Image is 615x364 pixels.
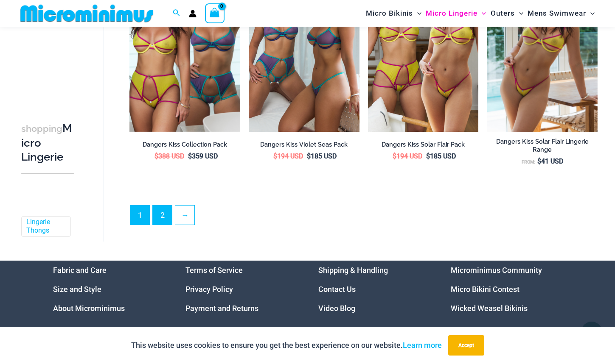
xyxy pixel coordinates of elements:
[318,261,430,318] nav: Menu
[393,152,396,160] span: $
[129,205,598,230] nav: Product Pagination
[173,8,180,19] a: Search icon link
[448,335,484,356] button: Accept
[393,152,422,160] bdi: 194 USD
[175,206,194,225] a: →
[451,261,562,318] nav: Menu
[451,285,520,294] a: Micro Bikini Contest
[153,206,172,225] a: Page 2
[185,285,233,294] a: Privacy Policy
[154,152,184,160] bdi: 388 USD
[318,304,355,313] a: Video Blog
[451,304,528,313] a: Wicked Weasel Bikinis
[537,157,563,165] bdi: 41 USD
[318,266,388,275] a: Shipping & Handling
[273,152,277,160] span: $
[26,218,64,236] a: Lingerie Thongs
[364,3,424,24] a: Micro BikinisMenu ToggleMenu Toggle
[368,141,479,152] a: Dangers Kiss Solar Flair Pack
[362,1,598,25] nav: Site Navigation
[487,138,598,157] a: Dangers Kiss Solar Flair Lingerie Range
[522,159,535,165] span: From:
[185,261,297,318] nav: Menu
[129,141,240,152] a: Dangers Kiss Collection Pack
[368,141,479,149] h2: Dangers Kiss Solar Flair Pack
[489,3,525,24] a: OutersMenu ToggleMenu Toggle
[413,3,421,24] span: Menu Toggle
[424,3,488,24] a: Micro LingerieMenu ToggleMenu Toggle
[477,3,486,24] span: Menu Toggle
[53,285,101,294] a: Size and Style
[307,152,337,160] bdi: 185 USD
[403,341,442,350] a: Learn more
[537,157,541,165] span: $
[188,152,192,160] span: $
[426,3,477,24] span: Micro Lingerie
[307,152,311,160] span: $
[318,285,356,294] a: Contact Us
[130,206,149,225] span: Page 1
[426,152,456,160] bdi: 185 USD
[491,3,515,24] span: Outers
[185,304,258,313] a: Payment and Returns
[318,261,430,318] aside: Footer Widget 3
[525,3,597,24] a: Mens SwimwearMenu ToggleMenu Toggle
[185,261,297,318] aside: Footer Widget 2
[515,3,523,24] span: Menu Toggle
[53,304,125,313] a: About Microminimus
[53,261,165,318] nav: Menu
[53,266,107,275] a: Fabric and Care
[154,152,158,160] span: $
[586,3,595,24] span: Menu Toggle
[451,266,542,275] a: Microminimus Community
[249,141,359,152] a: Dangers Kiss Violet Seas Pack
[205,3,225,23] a: View Shopping Cart, empty
[17,4,157,23] img: MM SHOP LOGO FLAT
[366,3,413,24] span: Micro Bikinis
[131,339,442,352] p: This website uses cookies to ensure you get the best experience on our website.
[426,152,430,160] span: $
[21,121,74,164] h3: Micro Lingerie
[273,152,303,160] bdi: 194 USD
[21,123,62,134] span: shopping
[185,266,243,275] a: Terms of Service
[487,138,598,153] h2: Dangers Kiss Solar Flair Lingerie Range
[528,3,586,24] span: Mens Swimwear
[53,261,165,318] aside: Footer Widget 1
[189,10,197,17] a: Account icon link
[451,261,562,318] aside: Footer Widget 4
[249,141,359,149] h2: Dangers Kiss Violet Seas Pack
[188,152,218,160] bdi: 359 USD
[129,141,240,149] h2: Dangers Kiss Collection Pack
